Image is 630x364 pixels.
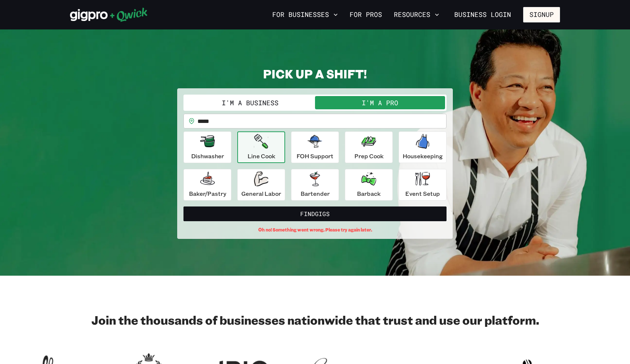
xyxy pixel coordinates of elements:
[301,189,330,198] p: Bartender
[183,206,447,221] button: FindGigs
[354,152,384,160] p: Prep Cook
[185,96,315,109] button: I'm a Business
[448,7,517,22] a: Business Login
[291,169,339,201] button: Bartender
[70,312,560,327] h2: Join the thousands of businesses nationwide that trust and use our platform.
[258,227,372,233] span: Oh no! Something went wrong. Please try again later.
[315,96,445,109] button: I'm a Pro
[403,152,443,160] p: Housekeeping
[291,131,339,163] button: FOH Support
[345,169,393,201] button: Barback
[405,189,440,198] p: Event Setup
[191,152,224,160] p: Dishwasher
[399,169,447,201] button: Event Setup
[237,169,285,201] button: General Labor
[347,8,385,21] a: For Pros
[391,8,442,21] button: Resources
[241,189,281,198] p: General Labor
[345,131,393,163] button: Prep Cook
[183,169,231,201] button: Baker/Pastry
[399,131,447,163] button: Housekeeping
[248,152,275,160] p: Line Cook
[183,131,231,163] button: Dishwasher
[189,189,226,198] p: Baker/Pastry
[357,189,381,198] p: Barback
[237,131,285,163] button: Line Cook
[297,152,333,160] p: FOH Support
[177,66,453,81] h2: PICK UP A SHIFT!
[523,7,560,22] button: Signup
[269,8,341,21] button: For Businesses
